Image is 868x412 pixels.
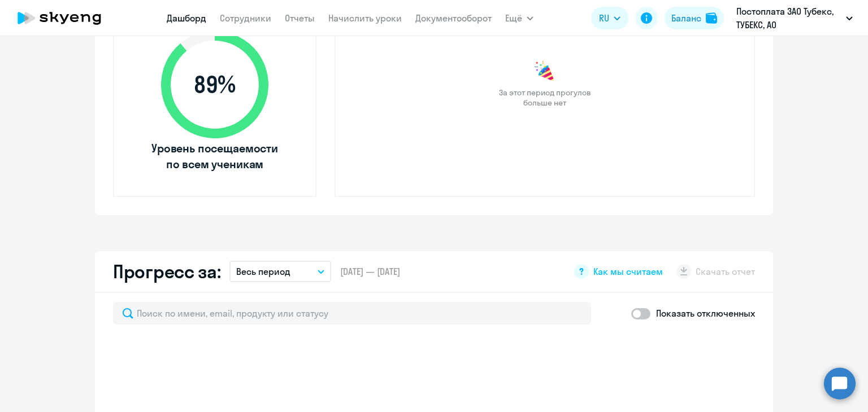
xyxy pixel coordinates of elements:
[150,141,280,172] span: Уровень посещаемости по всем ученикам
[656,306,755,320] p: Показать отключенных
[415,12,492,24] a: Документооборот
[285,12,315,24] a: Отчеты
[340,265,400,278] span: [DATE] — [DATE]
[113,260,220,283] h2: Прогресс за:
[599,11,609,25] span: RU
[665,7,724,29] button: Балансbalance
[229,261,331,282] button: Весь период
[167,12,206,24] a: Дашборд
[671,11,701,25] div: Баланс
[497,87,592,108] span: За этот период прогулов больше нет
[706,12,717,24] img: balance
[220,12,271,24] a: Сотрудники
[731,5,858,32] button: Постоплата ЗАО Тубекс, ТУБЕКС, АО
[505,11,522,25] span: Ещё
[591,7,628,29] button: RU
[328,12,402,24] a: Начислить уроки
[150,71,280,98] span: 89 %
[505,7,533,29] button: Ещё
[736,5,841,32] p: Постоплата ЗАО Тубекс, ТУБЕКС, АО
[113,302,591,325] input: Поиск по имени, email, продукту или статусу
[236,265,290,278] p: Весь период
[533,60,556,83] img: congrats
[593,265,663,278] span: Как мы считаем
